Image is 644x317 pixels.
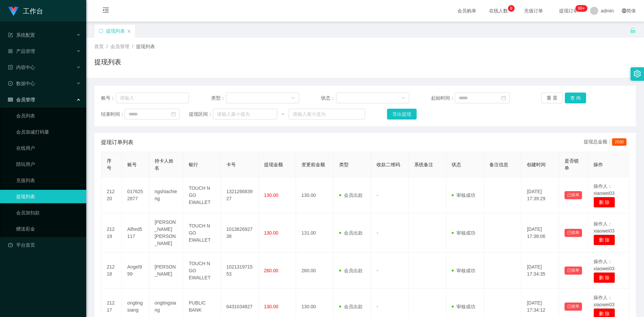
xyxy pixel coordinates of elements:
span: 操作人：xiaowei03 [593,259,614,271]
i: 图标: check-circle-o [8,81,13,86]
h1: 工作台 [23,0,43,22]
span: 操作人：xiaowei03 [593,295,614,307]
sup: 1110 [575,5,587,12]
span: 提现区间： [189,111,213,118]
a: 会员列表 [16,109,81,122]
span: 操作 [593,162,603,167]
input: 请输入 [116,93,189,103]
i: 图标: calendar [171,112,176,116]
span: - [377,268,378,273]
button: 删 除 [593,235,615,245]
td: TOUCH N GO EWALLET [183,253,221,289]
button: 删 除 [593,272,615,283]
td: 21218 [101,253,122,289]
td: 132126683927 [221,177,259,213]
span: 操作人：xiaowei03 [593,221,614,234]
span: 序号 [107,158,111,171]
span: 会员管理 [110,44,129,49]
span: 提现金额 [264,162,283,167]
td: 102131971553 [221,253,259,289]
span: 变更前金额 [301,162,325,167]
span: 会员管理 [8,97,35,102]
span: 收款二维码 [377,162,400,167]
span: 130.00 [264,304,279,309]
button: 已锁单 [565,229,582,237]
span: 是否锁单 [565,158,579,171]
td: [DATE] 17:34:35 [521,253,559,289]
span: 提现订单 [556,8,581,13]
input: 请输入最大值为 [289,109,365,119]
i: 图标: appstore-o [8,49,13,54]
td: [PERSON_NAME] [149,253,183,289]
span: 卡号 [226,162,236,167]
a: 赠送彩金 [16,222,81,236]
a: 会员加减打码量 [16,125,81,139]
a: 充值列表 [16,174,81,187]
span: - [377,192,378,198]
span: 起始时间： [431,95,455,102]
span: 会员出款 [339,230,363,236]
td: Alfred5117 [122,213,149,253]
span: 创建时间 [527,162,546,167]
span: 130.00 [264,192,279,198]
div: 提现总金额： [584,138,629,146]
td: TOUCH N GO EWALLET [183,213,221,253]
input: 请输入最小值为 [213,109,277,119]
i: 图标: sync [99,29,103,33]
a: 提现列表 [16,190,81,203]
span: 操作人：xiaowei03 [593,183,614,196]
i: 图标: form [8,33,13,37]
span: 状态： [321,95,336,102]
a: 陪玩用户 [16,157,81,171]
span: 备注信息 [489,162,508,167]
span: 会员出款 [339,304,363,309]
span: / [132,44,133,49]
i: 图标: down [291,96,295,101]
button: 导出提现 [387,109,417,119]
h1: 提现列表 [94,57,121,67]
span: - [377,304,378,309]
span: 结束时间： [101,111,125,118]
div: 提现列表 [106,25,125,37]
span: 系统配置 [8,32,35,38]
span: 260.00 [264,268,279,273]
a: 在线用户 [16,141,81,155]
button: 已锁单 [565,191,582,199]
td: Angel999 [122,253,149,289]
span: 提现订单列表 [101,138,133,146]
i: 图标: menu-fold [94,0,117,22]
sup: 8 [508,5,515,12]
span: ~ [277,111,289,118]
span: 类型： [211,95,226,102]
span: 类型 [339,162,349,167]
button: 重 置 [541,93,563,103]
i: 图标: global [622,8,626,13]
td: [DATE] 17:39:29 [521,177,559,213]
i: 图标: profile [8,65,13,70]
i: 图标: unlock [630,27,636,33]
button: 已锁单 [565,267,582,275]
span: 产品管理 [8,48,35,54]
span: 审核成功 [452,268,475,273]
a: 会员加扣款 [16,206,81,219]
td: 21220 [101,177,122,213]
span: 在线人数 [486,8,511,13]
td: 260.00 [296,253,334,289]
i: 图标: setting [634,70,641,77]
td: 130.00 [296,177,334,213]
p: 8 [510,5,513,12]
span: 状态 [452,162,461,167]
span: 首页 [94,44,104,49]
span: 审核成功 [452,304,475,309]
span: 审核成功 [452,192,475,198]
span: 130.00 [264,230,279,236]
td: ngshiachieng [149,177,183,213]
td: 131.00 [296,213,334,253]
button: 已锁单 [565,303,582,311]
span: / [106,44,108,49]
span: 会员出款 [339,192,363,198]
img: logo.9652507e.png [8,7,19,16]
span: 2630 [612,138,626,146]
span: 提现列表 [136,44,155,49]
td: [PERSON_NAME] [PERSON_NAME] [149,213,183,253]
